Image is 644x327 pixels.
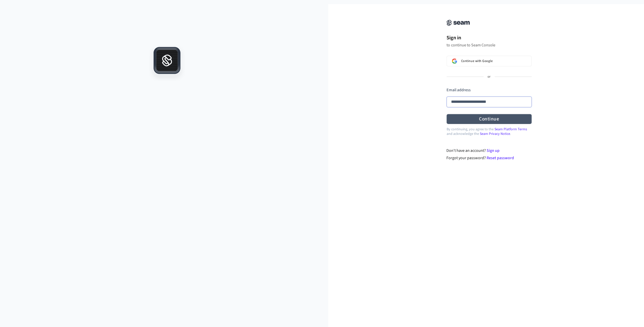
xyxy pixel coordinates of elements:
[447,34,532,42] h1: Sign in
[447,127,532,136] p: By continuing, you agree to the and acknowledge the .
[487,155,514,161] a: Reset password
[487,148,500,153] a: Sign up
[447,87,471,93] label: Email address
[446,155,532,161] div: Forgot your password?
[494,127,527,132] a: Seam Platform Terms
[447,114,532,124] button: Continue
[452,59,457,64] img: Sign in with Google
[480,131,510,136] a: Seam Privacy Notice
[447,20,470,26] img: Seam Console
[461,59,493,63] span: Continue with Google
[488,75,491,79] p: or
[447,43,532,48] p: to continue to Seam Console
[446,148,532,154] div: Don't have an account?
[447,56,532,66] button: Sign in with GoogleContinue with Google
